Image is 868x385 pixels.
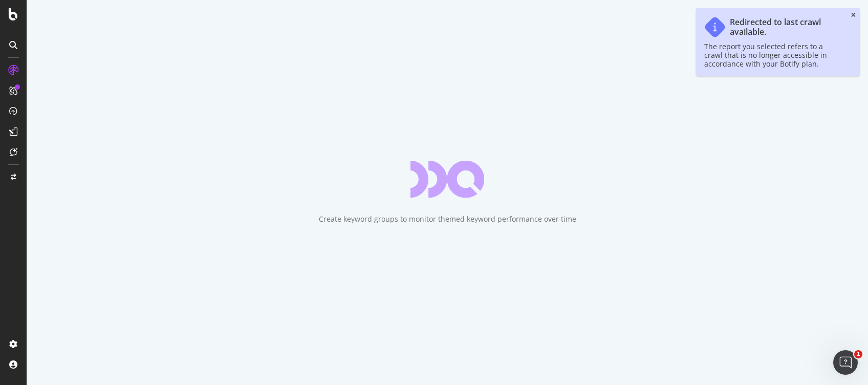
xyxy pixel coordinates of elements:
[851,12,856,18] div: close toast
[833,350,858,375] iframe: Intercom live chat
[319,214,576,224] div: Create keyword groups to monitor themed keyword performance over time
[854,350,862,358] span: 1
[410,161,484,198] div: animation
[704,42,841,68] div: The report you selected refers to a crawl that is no longer accessible in accordance with your Bo...
[730,17,841,37] div: Redirected to last crawl available.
